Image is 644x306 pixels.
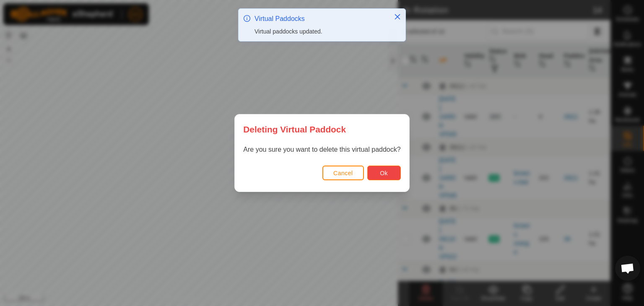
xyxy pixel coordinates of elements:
[243,145,400,155] p: Are you sure you want to delete this virtual paddock?
[254,14,385,24] div: Virtual Paddocks
[615,256,640,281] div: Open chat
[322,166,364,180] button: Cancel
[380,170,388,176] span: Ok
[254,27,385,36] div: Virtual paddocks updated.
[392,11,403,23] button: Close
[333,170,353,176] span: Cancel
[367,166,401,180] button: Ok
[243,123,346,136] span: Deleting Virtual Paddock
